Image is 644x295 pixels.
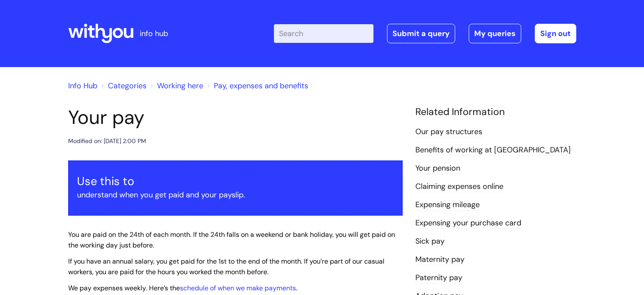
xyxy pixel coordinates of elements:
a: Categories [108,81,146,91]
h3: Use this to [77,174,394,188]
span: We pay expenses weekly [68,284,146,292]
a: Submit a query [387,24,455,43]
div: Modified on: [DATE] 2:00 PM [68,136,146,146]
a: Benefits of working at [GEOGRAPHIC_DATA] [415,145,571,156]
p: info hub [140,27,168,40]
li: Pay, expenses and benefits [205,79,308,93]
a: Pay, expenses and benefits [214,81,308,91]
a: Working here [157,81,203,91]
p: understand when you get paid and your payslip. [77,188,394,202]
a: Sign out [535,24,576,43]
div: | - [274,24,576,43]
span: You are paid on the 24th of each month. If the 24th falls on a weekend or bank holiday, you will ... [68,230,395,250]
li: Working here [149,79,203,93]
a: Maternity pay [415,254,464,265]
a: My queries [469,24,521,43]
a: Expensing mileage [415,199,480,211]
a: Our pay structures [415,126,482,138]
h1: Your pay [68,106,403,129]
span: If you have an annual salary, you get paid for the 1st to the end of the month. If you’re part of... [68,257,384,276]
a: Claiming expenses online [415,181,503,192]
a: schedule of when we make payments [180,284,296,292]
h4: Related Information [415,106,576,118]
a: Info Hub [68,81,97,91]
a: Paternity pay [415,273,462,284]
input: Search [274,24,373,43]
a: Sick pay [415,236,445,247]
span: . Here’s the . [68,284,297,292]
li: Solution home [100,79,146,93]
a: Expensing your purchase card [415,218,521,229]
a: Your pension [415,163,460,174]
